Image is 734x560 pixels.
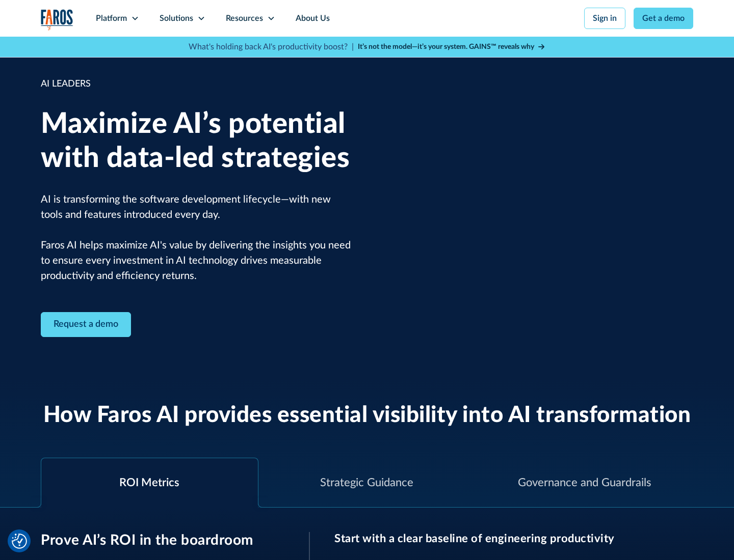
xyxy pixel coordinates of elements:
a: Get a demo [634,8,693,29]
div: AI LEADERS [41,77,352,91]
p: AI is transforming the software development lifecycle—with new tools and features introduced ever... [41,192,352,284]
a: Sign in [584,8,625,29]
h3: Prove AI’s ROI in the boardroom [41,532,284,549]
a: It’s not the model—it’s your system. GAINS™ reveals why [358,42,545,52]
div: Resources [226,12,263,24]
h1: Maximize AI’s potential with data-led strategies [41,107,352,176]
a: home [41,9,73,30]
a: Contact Modal [41,312,131,337]
strong: It’s not the model—it’s your system. GAINS™ reveals why [358,43,534,50]
div: Solutions [160,12,193,24]
p: What's holding back AI's productivity boost? | [189,41,354,53]
div: Platform [96,12,127,24]
h2: How Faros AI provides essential visibility into AI transformation [43,402,691,429]
div: Strategic Guidance [320,474,413,491]
img: Revisit consent button [12,534,27,549]
div: Governance and Guardrails [518,474,651,491]
div: ROI Metrics [119,474,179,491]
h3: Start with a clear baseline of engineering productivity [334,532,693,545]
img: Logo of the analytics and reporting company Faros. [41,9,73,30]
button: Cookie Settings [12,534,27,549]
